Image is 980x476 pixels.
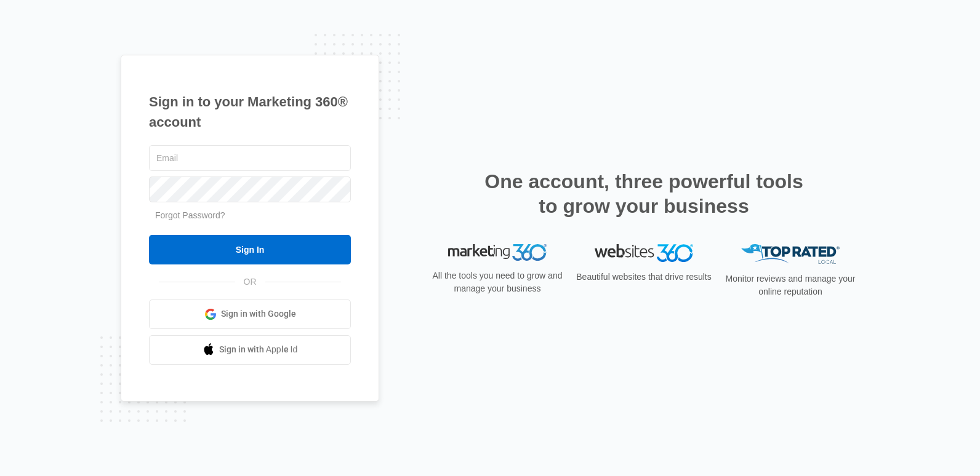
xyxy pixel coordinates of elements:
img: Websites 360 [595,244,693,262]
img: Top Rated Local [741,244,840,264]
span: Sign in with Apple Id [219,343,298,356]
a: Sign in with Apple Id [149,335,351,365]
h2: One account, three powerful tools to grow your business [481,169,807,218]
span: OR [235,276,265,288]
a: Forgot Password? [155,210,225,220]
h1: Sign in to your Marketing 360® account [149,92,351,132]
span: Sign in with Google [221,307,296,320]
input: Sign In [149,235,351,264]
a: Sign in with Google [149,299,351,329]
p: Monitor reviews and manage your online reputation [721,272,859,298]
input: Email [149,145,351,171]
img: Marketing 360 [448,244,547,261]
p: All the tools you need to grow and manage your business [428,269,566,295]
p: Beautiful websites that drive results [575,271,713,284]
